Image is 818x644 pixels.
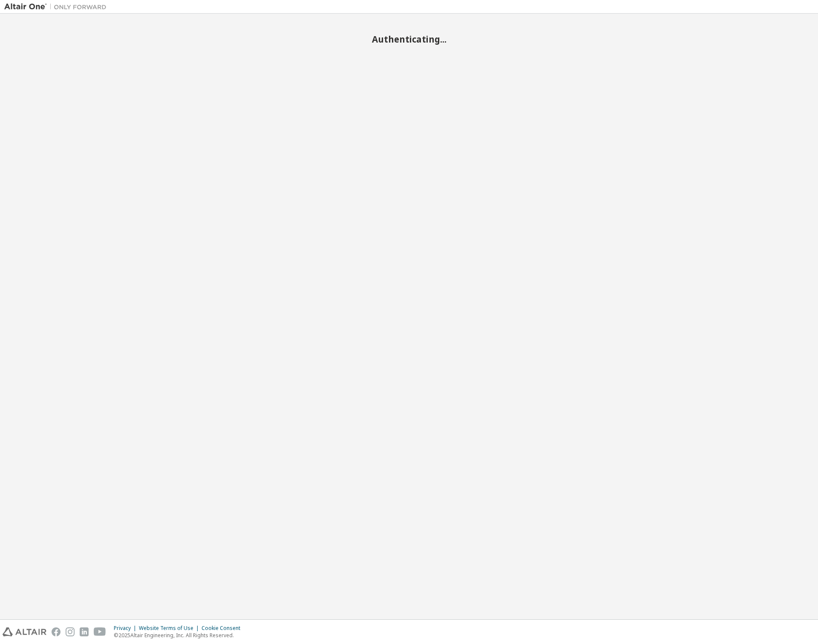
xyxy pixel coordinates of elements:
[3,627,46,636] img: altair_logo.svg
[114,625,139,632] div: Privacy
[52,627,60,636] img: facebook.svg
[4,34,814,45] h2: Authenticating...
[139,625,202,632] div: Website Terms of Use
[80,627,89,636] img: linkedin.svg
[66,627,75,636] img: instagram.svg
[114,632,245,639] p: © 2025 Altair Engineering, Inc. All Rights Reserved.
[4,3,111,11] img: Altair One
[94,627,106,636] img: youtube.svg
[202,625,245,632] div: Cookie Consent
